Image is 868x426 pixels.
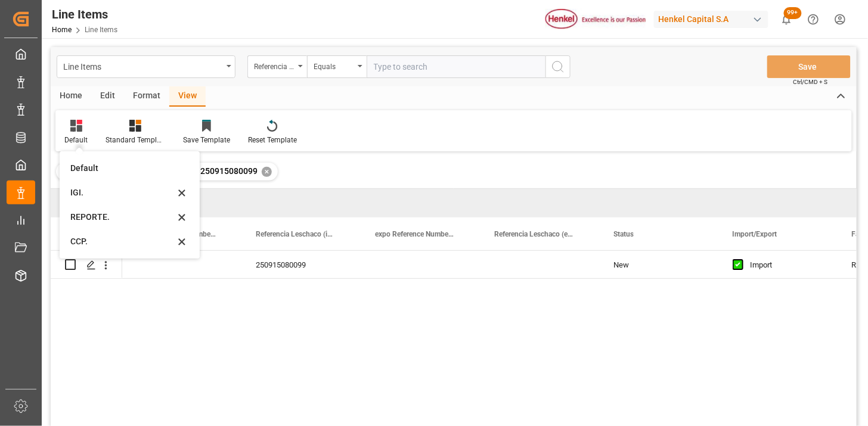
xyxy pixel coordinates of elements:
div: Line Items [52,5,117,23]
img: Henkel%20logo.jpg_1689854090.jpg [545,9,646,30]
div: Save Template [183,135,230,145]
button: Help Center [800,6,827,33]
div: New [599,251,718,278]
button: Henkel Capital S.A [654,8,773,30]
span: Status [613,230,634,238]
span: Import/Export [733,230,777,238]
div: Standard Templates [106,135,165,145]
div: Home [51,86,91,107]
button: open menu [307,55,367,78]
div: Reset Template [248,135,297,145]
div: View [169,86,206,107]
div: Format [124,86,169,107]
button: show 100 new notifications [773,6,800,33]
input: Type to search [367,55,545,78]
div: Line Items [63,58,222,73]
div: Default [64,135,88,145]
div: ✕ [262,167,272,177]
span: Referencia Leschaco (export) [494,230,574,238]
div: Press SPACE to select this row. [51,251,122,279]
span: Referencia Leschaco (impo) [256,230,336,238]
div: 250915080099 [241,251,361,278]
div: Equals [314,58,354,72]
button: Save [767,55,851,78]
div: Henkel Capital S.A [654,11,768,28]
div: Default [70,162,175,175]
div: CCP. [70,235,175,248]
a: Home [52,26,72,34]
div: REPORTE. [70,211,175,223]
span: 99+ [784,7,802,19]
div: IGI. [70,186,175,199]
button: open menu [247,55,307,78]
div: Edit [91,86,124,107]
span: 250915080099 [200,166,258,176]
button: search button [545,55,571,78]
span: Ctrl/CMD + S [793,77,828,86]
span: expo Reference Number WF [375,230,455,238]
div: Import [751,251,823,279]
div: Referencia Leschaco (impo) [254,58,294,72]
button: open menu [57,55,235,78]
